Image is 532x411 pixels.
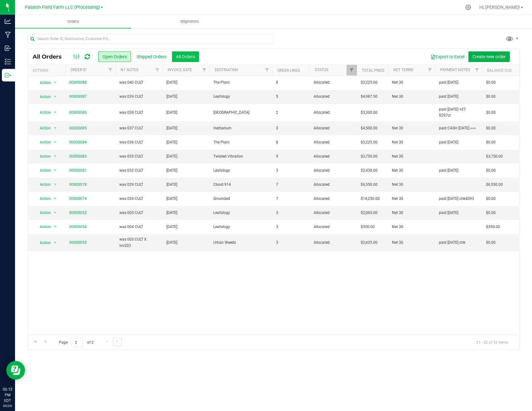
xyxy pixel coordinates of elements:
[51,92,59,101] span: select
[34,166,51,175] span: Action
[70,68,86,72] a: Order ID
[314,94,353,100] span: Allocated
[119,237,159,248] span: was 003 CULT X inv203
[34,152,51,161] span: Action
[51,194,59,203] span: select
[59,19,88,24] span: Orders
[119,182,143,188] span: was 029 CULT
[69,110,87,116] a: 00000086
[166,153,177,159] span: [DATE]
[119,110,143,116] span: was 038 CULT
[392,139,431,145] span: Net 30
[34,138,51,147] span: Action
[5,18,11,24] inline-svg: Analytics
[166,94,177,100] span: [DATE]
[361,110,378,116] span: $3,300.00
[486,210,496,216] span: $0.00
[119,224,143,230] span: was 004 CULT
[133,51,170,62] button: Shipped Orders
[54,338,99,347] span: Page of 2
[486,224,500,230] span: $350.00
[425,65,435,75] a: Filter
[361,153,378,159] span: $3,750.00
[486,125,496,131] span: $0.00
[105,65,116,75] a: Filter
[392,125,431,131] span: Net 30
[33,53,68,60] span: All Orders
[166,182,177,188] span: [DATE]
[34,208,51,217] span: Action
[276,224,278,230] span: 3
[276,210,278,216] span: 3
[51,108,59,117] span: select
[34,180,51,189] span: Action
[213,94,269,100] span: Leafology
[119,125,143,131] span: was 037 CULT
[440,68,470,72] a: Payment Notes
[486,80,496,86] span: $0.00
[166,196,177,202] span: [DATE]
[34,124,51,133] span: Action
[34,108,51,117] span: Action
[51,124,59,133] span: select
[69,210,87,216] a: 00000055
[486,110,496,116] span: $0.00
[276,196,278,202] span: 7
[213,168,269,174] span: Leafology
[347,65,357,75] a: Filter
[166,210,177,216] span: [DATE]
[119,94,143,100] span: was 039 CULT
[3,403,12,408] p: 09/24
[166,139,177,145] span: [DATE]
[314,182,353,188] span: Allocated
[486,196,496,202] span: $0.00
[51,208,59,217] span: select
[392,153,431,159] span: Net 30
[486,139,496,145] span: $0.00
[276,240,278,246] span: 3
[15,15,131,28] a: Orders
[166,125,177,131] span: [DATE]
[69,153,87,159] a: 00000083
[479,5,520,10] span: Hi, [PERSON_NAME]!
[439,80,458,86] span: paid [DATE]
[392,196,431,202] span: Net 30
[168,68,192,72] a: Invoice Date
[166,80,177,86] span: [DATE]
[486,168,496,174] span: $0.00
[277,68,300,73] a: Order Lines
[69,125,87,131] a: 00000085
[69,182,87,188] a: 00000078
[439,196,474,202] span: paid [DATE] chk4093
[3,387,12,403] p: 06:12 PM EDT
[361,210,378,216] span: $2,065.00
[486,94,496,100] span: $0.00
[486,182,503,188] span: $6,550.00
[213,153,269,159] span: Twisted Vibration
[468,51,510,62] button: Create new order
[361,125,378,131] span: $4,500.00
[119,80,143,86] span: was 040 CULT
[213,210,269,216] span: Leafology
[213,110,269,116] span: [GEOGRAPHIC_DATA]
[486,153,503,159] span: $3,750.00
[31,338,40,346] a: Go to the first page
[213,240,269,246] span: Urban Weeds
[276,168,278,174] span: 3
[69,240,87,246] a: 00000053
[392,210,431,216] span: Net 30
[69,94,87,100] a: 00000087
[69,196,87,202] a: 00000074
[439,168,458,174] span: paid [DATE]
[314,153,353,159] span: Allocated
[439,107,478,118] span: paid [DATE] +ET $297cr
[392,224,431,230] span: Net 30
[34,222,51,231] span: Action
[471,338,513,347] span: 21 - 32 of 32 items
[314,196,353,202] span: Allocated
[51,222,59,231] span: select
[314,168,353,174] span: Allocated
[28,34,274,44] input: Search Order ID, Destination, Customer PO...
[393,68,413,72] a: NET Terms
[439,94,458,100] span: paid [DATE]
